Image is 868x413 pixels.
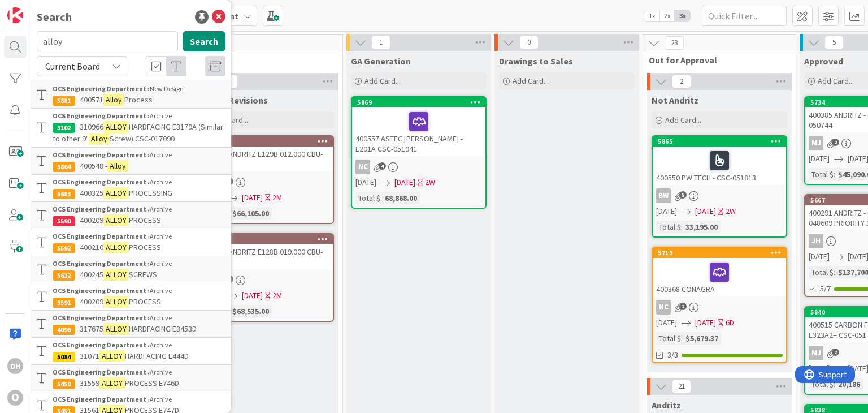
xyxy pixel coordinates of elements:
[125,351,189,361] span: HARDFACING E444D
[379,162,386,170] span: 4
[80,122,103,132] span: 310966
[809,363,830,375] span: [DATE]
[425,177,435,188] div: 2W
[103,242,129,253] mark: ALLOY
[103,323,129,335] mark: ALLOY
[31,310,231,338] a: OCS Engineering Department ›Archive4096317675ALLOYHARDFACING E3453D
[199,273,333,287] div: MJ
[665,115,701,125] span: Add Card...
[679,191,687,199] span: 5
[53,162,75,172] div: 5864
[656,332,681,345] div: Total $
[80,161,107,171] span: 400548 -
[652,399,681,411] span: Andritz
[351,96,487,209] a: 5869400557 ASTEC [PERSON_NAME] - E201A CSC-051941NC[DATE][DATE]2WTotal $:68,868.00
[659,10,675,21] span: 2x
[653,188,786,203] div: BW
[352,97,485,107] div: 5869
[652,135,787,238] a: 5865400550 PW TECH - CSC-051813BW[DATE][DATE]2WTotal $:33,195.00
[652,94,698,106] span: Not Andritz
[652,247,787,363] a: 5719400368 CONAGRANC[DATE][DATE]6DTotal $:$5,679.373/3
[658,249,786,257] div: 5719
[809,136,823,150] div: MJ
[124,94,153,105] span: Process
[99,350,125,362] mark: ALLOY
[53,286,225,296] div: Archive
[89,133,110,145] mark: Alloy
[665,36,684,50] span: 23
[834,266,835,278] span: :
[53,352,75,362] div: 5084
[695,205,716,217] span: [DATE]
[53,111,225,121] div: Archive
[53,177,225,187] div: Archive
[649,54,782,66] span: Out for Approval
[80,324,103,334] span: 317675
[31,283,231,310] a: OCS Engineering Department ›Archive5591400209ALLOYPROCESS
[31,81,231,109] a: OCS Engineering Department ›New Design5881400571AlloyProcess
[103,269,129,281] mark: ALLOY
[103,214,129,226] mark: ALLOY
[371,36,390,49] span: 1
[53,84,225,94] div: New Design
[129,296,161,307] span: PROCESS
[125,378,179,388] span: PROCESS E746D
[351,55,411,67] span: GA Generation
[809,346,823,360] div: MJ
[31,229,231,256] a: OCS Engineering Department ›Archive5592400210ALLOYPROCESS
[183,31,225,51] button: Search
[672,380,691,393] span: 21
[809,251,830,263] span: [DATE]
[7,390,23,406] div: O
[80,215,103,225] span: 400209
[679,303,687,310] span: 2
[53,313,150,322] b: OCS Engineering Department ›
[129,269,157,279] span: SCREWS
[129,242,161,252] span: PROCESS
[199,234,333,244] div: 5739
[653,147,786,185] div: 400550 PW TECH - CSC-051813
[653,248,786,296] div: 5719400368 CONAGRA
[834,168,835,180] span: :
[818,76,854,86] span: Add Card...
[129,324,197,334] span: HARDFACING E3453D
[229,207,272,220] div: $66,105.00
[53,178,150,186] b: OCS Engineering Department ›
[394,177,415,188] span: [DATE]
[834,378,835,390] span: :
[53,122,223,144] span: HARDFACING E3179A (Similar to other 9"
[7,7,23,23] img: Visit kanbanzone.com
[7,358,23,374] div: DH
[726,205,736,217] div: 2W
[53,150,150,159] b: OCS Engineering Department ›
[80,242,103,252] span: 400210
[198,233,334,322] a: 5739400385 ANDRITZ E128B 019.000 CBU- 050360MJ[DATE][DATE]2MTotal $:$68,535.00
[53,341,150,349] b: OCS Engineering Department ›
[53,367,225,377] div: Archive
[656,300,671,315] div: NC
[667,349,678,361] span: 3/3
[80,351,99,361] span: 31071
[53,232,150,240] b: OCS Engineering Department ›
[681,332,683,345] span: :
[726,317,734,329] div: 6D
[53,259,225,269] div: Archive
[53,286,150,295] b: OCS Engineering Department ›
[683,221,721,233] div: 33,195.00
[31,175,231,201] a: OCS Engineering Department ›Archive5683400325ALLOYPROCESSING
[53,123,75,133] div: 3102
[809,168,834,180] div: Total $
[45,61,100,72] span: Current Board
[31,256,231,283] a: OCS Engineering Department ›Archive5612400245ALLOYSCREWS
[380,192,382,204] span: :
[681,221,683,233] span: :
[832,139,839,146] span: 2
[199,147,333,171] div: 400385 ANDRITZ E129B 012.000 CBU- 050296
[364,76,401,86] span: Add Card...
[809,266,834,278] div: Total $
[519,36,539,49] span: 0
[205,137,333,145] div: 5740
[820,283,831,295] span: 5/7
[31,201,231,229] a: OCS Engineering Department ›Archive5590400209ALLOYPROCESS
[53,96,75,106] div: 5881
